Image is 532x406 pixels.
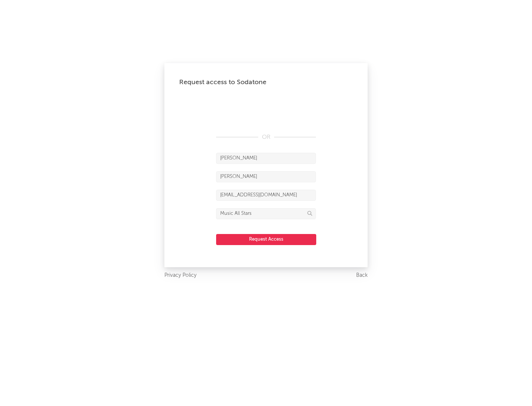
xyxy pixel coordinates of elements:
a: Back [356,271,368,280]
input: Division [216,208,316,219]
input: First Name [216,153,316,164]
input: Last Name [216,171,316,182]
a: Privacy Policy [164,271,197,280]
input: Email [216,190,316,201]
div: Request access to Sodatone [179,78,353,87]
button: Request Access [216,234,316,245]
div: OR [216,133,316,142]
